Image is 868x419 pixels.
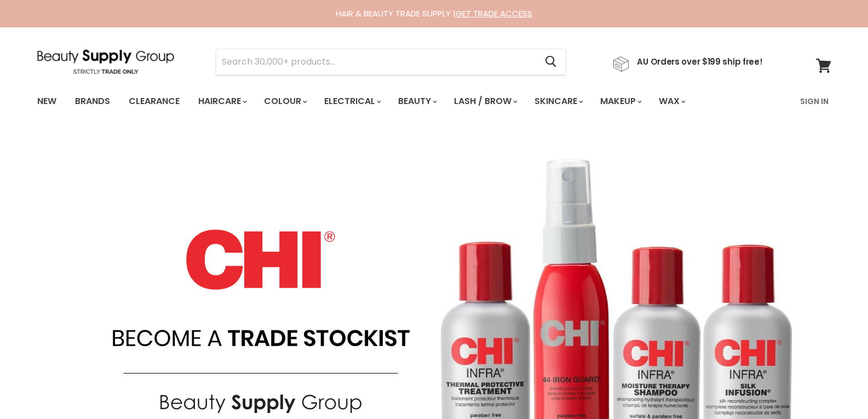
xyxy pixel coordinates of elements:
a: New [29,90,65,113]
ul: Main menu [29,85,744,117]
a: Clearance [120,90,188,113]
iframe: Gorgias live chat messenger [813,368,857,408]
input: Search [216,49,537,74]
button: Search [537,49,566,74]
a: Makeup [592,90,648,113]
a: Brands [67,90,118,113]
form: Product [216,49,566,75]
a: Skincare [526,90,590,113]
nav: Main [24,85,845,117]
div: HAIR & BEAUTY TRADE SUPPLY | [24,8,845,19]
a: GET TRADE ACCESS [456,8,532,19]
a: Electrical [316,90,388,113]
a: Haircare [190,90,254,113]
a: Sign In [794,90,835,113]
a: Wax [651,90,692,113]
a: Colour [256,90,314,113]
a: Beauty [390,90,444,113]
a: Lash / Brow [446,90,524,113]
